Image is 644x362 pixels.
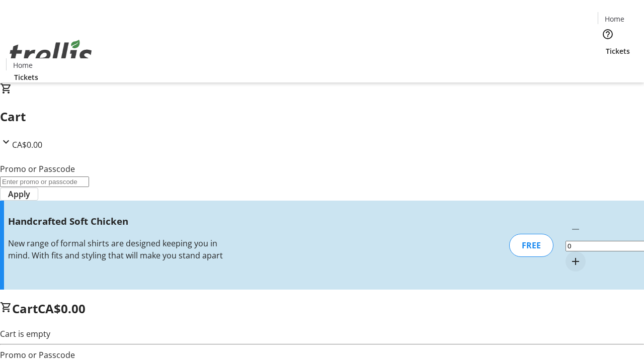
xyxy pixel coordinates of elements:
div: FREE [509,234,553,257]
span: Tickets [14,72,38,82]
button: Cart [598,56,618,76]
span: Apply [8,188,30,200]
a: Tickets [6,72,46,82]
h3: Handcrafted Soft Chicken [8,214,228,228]
button: Help [598,24,618,44]
a: Home [7,60,39,70]
span: CA$0.00 [12,139,42,150]
span: CA$0.00 [38,300,86,317]
span: Tickets [606,46,630,56]
span: Home [605,14,624,24]
a: Home [598,14,630,24]
img: Orient E2E Organization cp6jO81bo0's Logo [6,29,96,79]
span: Home [13,60,33,70]
a: Tickets [598,46,638,56]
button: Increment by one [566,251,586,271]
div: New range of formal shirts are designed keeping you in mind. With fits and styling that will make... [8,237,228,261]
